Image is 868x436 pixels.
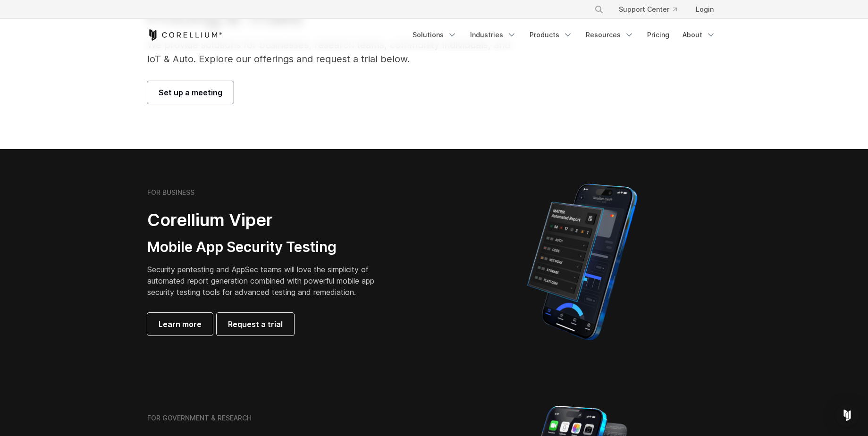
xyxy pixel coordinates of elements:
h2: Corellium Viper [147,210,389,231]
span: Learn more [159,319,202,330]
a: Pricing [641,26,675,43]
a: About [677,26,721,43]
h6: FOR GOVERNMENT & RESEARCH [147,414,252,422]
a: Request a trial [217,313,294,335]
img: Corellium MATRIX automated report on iPhone showing app vulnerability test results across securit... [511,179,653,344]
a: Learn more [147,313,213,335]
a: Industries [464,26,522,43]
a: Set up a meeting [147,81,234,104]
a: Solutions [407,26,463,43]
a: Products [524,26,578,43]
h6: FOR BUSINESS [147,188,194,197]
h3: Mobile App Security Testing [147,238,389,256]
div: Navigation Menu [407,26,721,43]
p: We provide solutions for businesses, research teams, community individuals, and IoT & Auto. Explo... [147,38,523,66]
a: Corellium Home [147,29,222,41]
span: Request a trial [228,319,283,330]
a: Resources [580,26,640,43]
p: Security pentesting and AppSec teams will love the simplicity of automated report generation comb... [147,264,389,298]
div: Navigation Menu [583,1,721,18]
a: Support Center [611,1,684,18]
a: Login [688,1,721,18]
div: Open Intercom Messenger [836,404,859,427]
span: Set up a meeting [159,87,222,98]
button: Search [590,1,607,18]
